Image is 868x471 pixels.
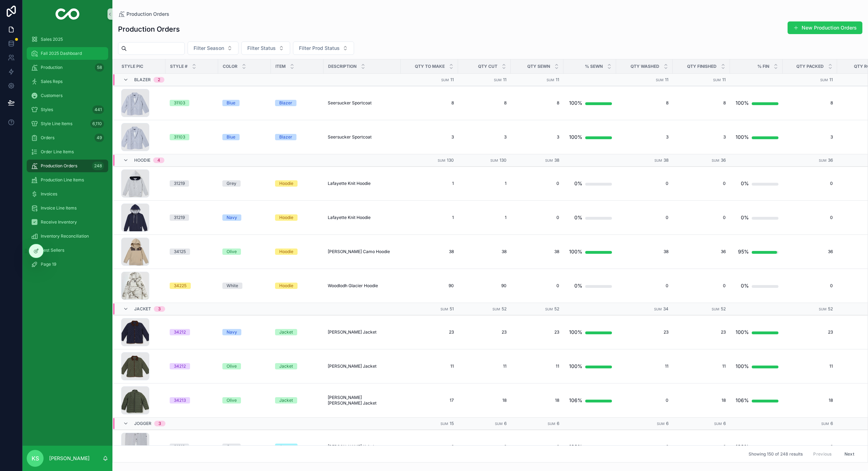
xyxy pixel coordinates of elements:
[328,249,390,254] span: [PERSON_NAME] Camo Hoodie
[222,100,267,106] a: Blue
[569,325,582,339] div: 100%
[222,249,267,255] a: Olive
[677,329,726,335] a: 23
[275,444,319,450] a: Jogger
[174,249,186,255] div: 34125
[170,100,214,106] a: 31103
[170,249,214,255] a: 34125
[405,329,454,335] a: 23
[227,329,237,335] div: Navy
[227,180,236,187] div: Grey
[279,100,292,106] div: Blazer
[787,249,833,254] a: 36
[620,329,668,335] a: 23
[734,245,778,259] a: 95%
[22,28,112,280] div: scrollable content
[92,105,104,114] div: 441
[515,249,559,254] a: 38
[677,398,726,403] span: 18
[405,249,454,254] span: 38
[405,283,454,289] a: 90
[677,134,726,140] span: 3
[405,100,454,106] span: 8
[170,180,214,187] a: 31219
[275,397,319,404] a: Jacket
[279,397,293,404] div: Jacket
[568,393,612,407] a: 106%
[279,180,293,187] div: Hoodie
[328,283,378,289] span: Woodlodh Glacier Hoodie
[27,89,108,102] a: Customers
[405,215,454,220] a: 1
[27,61,108,74] a: Production58
[134,157,150,163] span: Hoodie
[328,215,371,220] span: Lafayette Knit Hoodie
[620,181,668,186] span: 0
[677,363,726,369] span: 11
[227,397,237,404] div: Olive
[788,21,862,34] a: New Production Orders
[279,283,293,289] div: Hoodie
[569,393,582,407] div: 106%
[222,214,267,221] a: Navy
[620,249,668,254] a: 38
[620,100,668,106] a: 8
[620,134,668,140] a: 3
[299,45,340,52] span: Filter Prod Status
[462,398,507,403] a: 18
[677,181,726,186] span: 0
[174,363,186,369] div: 34212
[95,63,104,72] div: 58
[27,244,108,257] a: Best Sellers
[736,359,749,373] div: 100%
[515,283,559,289] a: 0
[275,329,319,335] a: Jacket
[328,249,397,254] a: [PERSON_NAME] Camo Hoodie
[328,181,397,186] a: Lafayette Knit Hoodie
[275,363,319,369] a: Jacket
[405,398,454,403] a: 17
[568,211,612,225] a: 0%
[174,444,185,450] div: 31218
[227,283,238,289] div: White
[27,117,108,130] a: Style Line Items6,110
[227,134,235,140] div: Blue
[787,181,833,186] a: 0
[328,100,372,106] span: Seersucker Sportcoat
[568,96,612,110] a: 100%
[405,181,454,186] a: 1
[738,245,749,259] div: 95%
[462,283,507,289] span: 90
[41,65,63,70] span: Production
[515,100,559,106] a: 8
[27,131,108,144] a: Orders49
[222,283,267,289] a: White
[27,188,108,200] a: Invoices
[275,180,319,187] a: Hoodie
[620,283,668,289] a: 0
[27,47,108,60] a: Fall 2025 Dashboard
[222,134,267,140] a: Blue
[734,393,778,407] a: 106%
[328,134,372,140] span: Seersucker Sportcoat
[515,398,559,403] a: 18
[41,135,54,141] span: Orders
[41,247,64,253] span: Best Sellers
[787,283,833,289] a: 0
[515,215,559,220] span: 0
[736,96,749,110] div: 100%
[620,363,668,369] a: 11
[574,211,582,225] div: 0%
[279,134,292,140] div: Blazer
[620,215,668,220] a: 0
[515,134,559,140] span: 3
[787,329,833,335] a: 23
[405,134,454,140] span: 3
[41,149,74,155] span: Order Line Items
[41,107,53,112] span: Styles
